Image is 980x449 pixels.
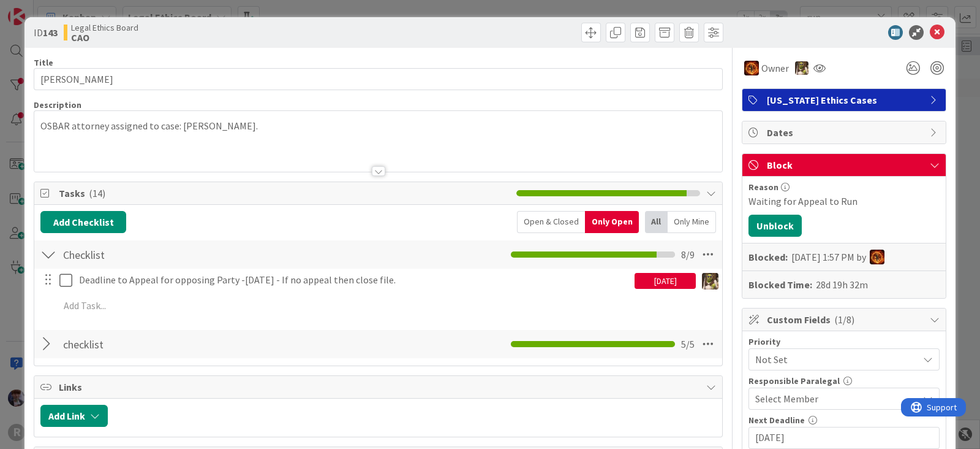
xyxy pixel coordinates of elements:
[748,215,802,237] button: Unblock
[748,416,940,424] div: Next Deadline
[59,333,334,355] input: Add Checklist...
[517,211,585,233] div: Open & Closed
[748,337,940,346] div: Priority
[40,119,716,133] p: OSBAR attorney assigned to case: [PERSON_NAME].
[795,61,809,75] img: DG
[791,250,884,264] div: [DATE] 1:57 PM by
[71,23,138,33] span: Legal Ethics Board
[26,2,56,17] span: Support
[748,183,778,191] span: Reason
[748,277,812,292] b: Blocked Time:
[744,61,759,75] img: TR
[816,277,868,292] div: 28d 19h 32m
[755,391,818,406] span: Select Member
[767,125,924,140] span: Dates
[79,273,630,287] p: Deadline to Appeal for opposing Party -[DATE] - If no appeal then close file.
[635,273,696,289] div: [DATE]
[870,250,884,264] img: TR
[681,337,695,351] span: 5 / 5
[748,194,940,209] div: Waiting for Appeal to Run
[755,428,933,448] input: MM/DD/YYYY
[748,250,788,264] b: Blocked:
[34,99,81,110] span: Description
[59,244,334,266] input: Add Checklist...
[71,33,138,42] b: CAO
[59,186,510,201] span: Tasks
[43,26,58,39] b: 143
[89,187,105,199] span: ( 14 )
[702,273,718,290] img: DG
[59,380,700,394] span: Links
[767,93,924,107] span: [US_STATE] Ethics Cases
[34,25,58,40] span: ID
[585,211,639,233] div: Only Open
[834,313,854,326] span: ( 1/8 )
[645,211,668,233] div: All
[748,377,940,385] div: Responsible Paralegal
[34,57,53,68] label: Title
[668,211,716,233] div: Only Mine
[40,405,108,427] button: Add Link
[755,351,912,368] span: Not Set
[767,312,924,327] span: Custom Fields
[761,61,789,75] span: Owner
[681,247,695,262] span: 8 / 9
[767,158,924,172] span: Block
[40,211,126,233] button: Add Checklist
[34,68,723,90] input: type card name here...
